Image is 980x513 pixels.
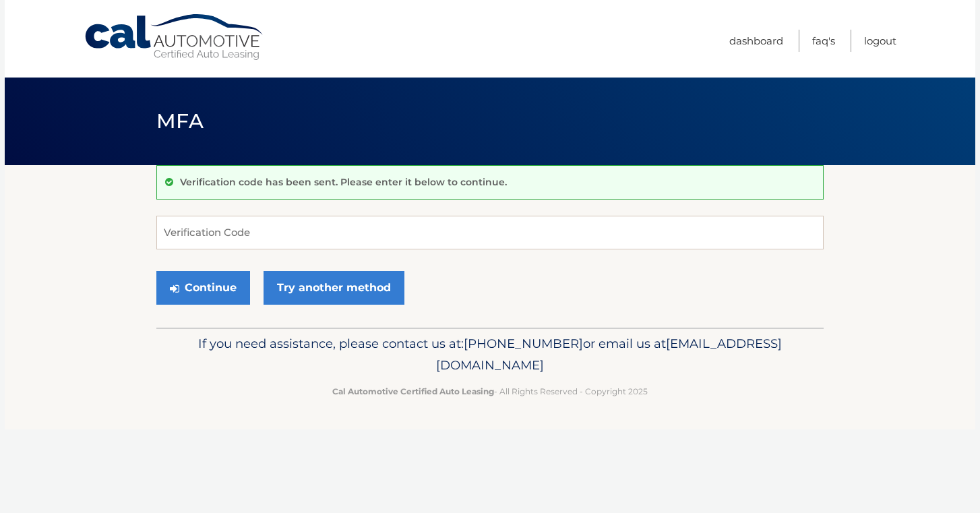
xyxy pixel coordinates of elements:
p: Verification code has been sent. Please enter it below to continue. [180,176,507,188]
span: [PHONE_NUMBER] [464,336,583,351]
strong: Cal Automotive Certified Auto Leasing [332,386,494,396]
span: MFA [156,109,204,133]
a: Cal Automotive [84,13,266,61]
span: [EMAIL_ADDRESS][DOMAIN_NAME] [436,336,782,373]
input: Verification Code [156,216,824,249]
a: Try another method [264,271,404,305]
button: Continue [156,271,250,305]
a: FAQ's [812,30,835,52]
p: If you need assistance, please contact us at: or email us at [165,333,815,376]
p: - All Rights Reserved - Copyright 2025 [165,384,815,398]
a: Logout [864,30,896,52]
a: Dashboard [729,30,783,52]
